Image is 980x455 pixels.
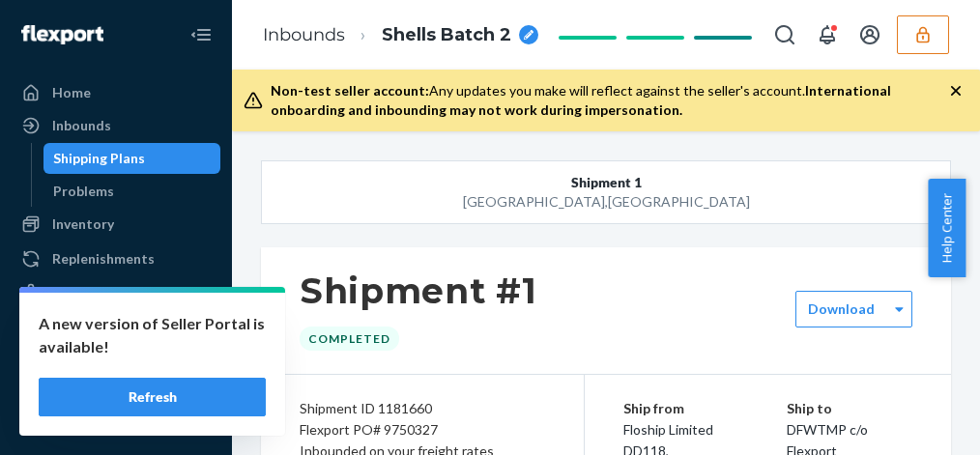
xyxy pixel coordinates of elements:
div: Completed [300,327,399,351]
div: Home [52,83,91,102]
a: Prep [12,379,220,410]
div: Replenishments [52,249,155,269]
img: Flexport logo [21,25,103,44]
button: Open Search Box [765,15,804,54]
a: Orders [12,276,220,307]
p: A new version of Seller Portal is available! [39,312,266,358]
div: Inbounds [52,116,111,135]
button: Close Navigation [182,15,220,54]
button: Help Center [928,179,966,277]
a: Inbounds [12,110,220,141]
a: Home [12,77,220,108]
span: Shells Batch 2 [382,23,511,48]
div: Inventory [52,214,114,234]
div: Problems [53,182,114,201]
button: Open account menu [850,15,889,54]
iframe: Opens a widget where you can chat to one of our agents [857,397,961,445]
div: Shipment ID 1181660 [300,398,545,419]
div: [GEOGRAPHIC_DATA] , [GEOGRAPHIC_DATA] [331,192,881,212]
button: Open notifications [808,15,847,54]
a: Freight [12,346,220,377]
p: Ship from [623,398,787,419]
label: Download [808,299,875,319]
h1: Shipment #1 [300,270,537,311]
a: Inbounds [263,24,345,45]
span: Non-test seller account: [271,82,429,99]
a: Replenishments [12,243,220,274]
button: Refresh [39,378,266,416]
ol: breadcrumbs [247,7,554,64]
a: Parcel [12,311,220,342]
button: Shipment 1[GEOGRAPHIC_DATA],[GEOGRAPHIC_DATA] [261,160,951,224]
a: Inventory [12,209,220,240]
div: Flexport PO# 9750327 [300,419,545,441]
a: Shipping Plans [43,143,221,174]
div: Orders [52,282,99,301]
div: Any updates you make will reflect against the seller's account. [271,81,949,120]
p: Ship to [787,398,912,419]
div: Shipping Plans [53,149,145,168]
span: Shipment 1 [571,173,642,192]
a: Returns [12,412,220,442]
a: Problems [43,176,221,207]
